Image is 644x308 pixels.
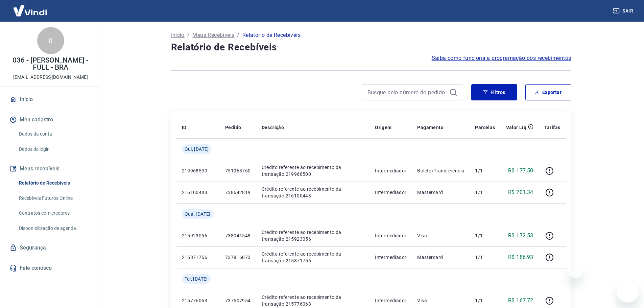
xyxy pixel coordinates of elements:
a: Início [8,92,93,107]
iframe: Botão para abrir a janela de mensagens [617,281,639,303]
p: Boleto/Transferência [417,167,464,174]
p: R$ 172,53 [508,232,533,240]
div: 0 [37,27,64,54]
a: Relatório de Recebíveis [16,176,93,190]
p: R$ 186,93 [508,253,533,261]
p: Intermediador [375,167,406,174]
p: 215923056 [182,232,214,239]
p: Tarifas [544,124,560,131]
p: Visa [417,232,464,239]
button: Exportar [525,84,571,100]
p: Crédito referente ao recebimento da transação 215923056 [262,229,364,242]
button: Meu cadastro [8,112,93,127]
p: 1/1 [475,254,495,261]
a: Recebíveis Futuros Online [16,191,93,205]
p: Parcelas [475,124,495,131]
p: Crédito referente ao recebimento da transação 219968500 [262,164,364,177]
span: Ter, [DATE] [185,276,208,282]
p: Mastercard [417,254,464,261]
img: Vindi [8,0,52,21]
p: Mastercard [417,189,464,196]
a: Contratos com credores [16,206,93,220]
p: / [237,31,239,39]
p: Intermediador [375,232,406,239]
p: 751963760 [225,167,251,174]
p: [EMAIL_ADDRESS][DOMAIN_NAME] [13,74,88,81]
p: 1/1 [475,189,495,196]
p: Crédito referente ao recebimento da transação 215871756 [262,251,364,264]
p: Intermediador [375,254,406,261]
p: Valor Líq. [506,124,528,131]
p: 036 - [PERSON_NAME] - FULL - BRA [5,57,96,71]
p: Pagamento [417,124,444,131]
p: 215871756 [182,254,214,261]
a: Saiba como funciona a programação dos recebimentos [432,54,571,62]
p: Descrição [262,124,284,131]
span: Qua, [DATE] [185,211,211,217]
a: Disponibilização de agenda [16,221,93,235]
a: Fale conosco [8,261,93,276]
p: R$ 177,50 [508,167,533,175]
p: 215776063 [182,297,214,304]
p: 216100443 [182,189,214,196]
p: 737816073 [225,254,251,261]
a: Dados de login [16,142,93,156]
p: 1/1 [475,232,495,239]
iframe: Fechar mensagem [569,265,582,278]
a: Dados da conta [16,127,93,141]
p: R$ 167,72 [508,297,533,305]
p: 1/1 [475,167,495,174]
p: Origem [375,124,391,131]
p: Crédito referente ao recebimento da transação 216100443 [262,186,364,199]
p: 219968500 [182,167,214,174]
p: 1/1 [475,297,495,304]
p: 738642819 [225,189,251,196]
a: Segurança [8,240,93,255]
a: Meus Recebíveis [192,31,234,39]
p: 737507954 [225,297,251,304]
p: Intermediador [375,189,406,196]
p: Relatório de Recebíveis [242,31,301,39]
p: ID [182,124,187,131]
button: Meus recebíveis [8,161,93,176]
p: / [187,31,190,39]
p: R$ 201,34 [508,188,533,196]
button: Sair [612,5,636,17]
a: Início [171,31,185,39]
h4: Relatório de Recebíveis [171,41,571,54]
span: Qui, [DATE] [185,146,209,152]
input: Busque pelo número do pedido [367,87,447,97]
p: Pedido [225,124,241,131]
p: Intermediador [375,297,406,304]
button: Filtros [471,84,517,100]
p: 738041548 [225,232,251,239]
p: Visa [417,297,464,304]
p: Crédito referente ao recebimento da transação 215776063 [262,294,364,307]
